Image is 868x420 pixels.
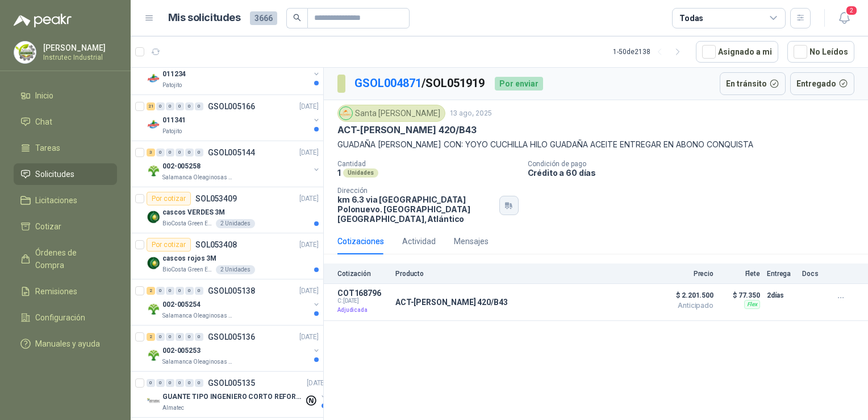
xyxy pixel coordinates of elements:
p: / SOL051919 [354,75,486,92]
p: 002-005258 [162,161,201,172]
div: 2 Unidades [216,265,255,274]
p: GSOL005166 [208,102,255,110]
p: km 6.3 via [GEOGRAPHIC_DATA] Polonuevo. [GEOGRAPHIC_DATA] [GEOGRAPHIC_DATA] , Atlántico [337,195,495,224]
p: Cantidad [337,160,519,168]
p: 011234 [162,69,186,80]
p: Patojito [162,81,182,90]
a: Manuales y ayuda [14,333,117,355]
p: $ 77.350 [720,289,760,302]
p: Dirección [337,187,495,195]
div: 2 [147,333,155,341]
button: Entregado [790,72,855,95]
span: Solicitudes [35,168,74,180]
div: 0 [156,102,165,110]
img: Company Logo [147,72,160,85]
div: Mensajes [454,235,489,248]
a: Chat [14,111,117,133]
p: Condición de pago [528,160,864,168]
p: Entrega [767,270,795,278]
a: 0 0 0 0 0 0 GSOL005135[DATE] Company LogoGUANTE TIPO INGENIERO CORTO REFORZADOAlmatec [147,376,328,413]
img: Company Logo [147,210,160,224]
button: 2 [834,8,854,28]
span: Tareas [35,142,60,154]
a: Tareas [14,137,117,159]
div: Por cotizar [147,192,191,205]
p: 1 [337,168,341,178]
p: Flete [720,270,760,278]
p: 011341 [162,115,186,126]
div: Unidades [343,168,378,178]
p: GUANTE TIPO INGENIERO CORTO REFORZADO [162,392,304,402]
p: Producto [395,270,650,278]
a: 3 0 0 0 0 0 GSOL005144[DATE] Company Logo002-005258Salamanca Oleaginosas SAS [147,146,321,182]
p: Precio [657,270,713,278]
img: Company Logo [147,118,160,131]
div: 0 [185,333,194,341]
div: 0 [176,333,184,341]
div: 0 [147,379,155,387]
div: 0 [166,333,174,341]
span: Órdenes de Compra [35,246,106,271]
img: Company Logo [147,394,160,408]
a: Solicitudes [14,163,117,185]
h1: Mis solicitudes [168,10,241,26]
p: GSOL005138 [208,287,255,295]
p: [DATE] [299,240,319,250]
div: 0 [185,102,194,110]
div: Todas [679,12,703,24]
div: 0 [156,333,165,341]
div: Santa [PERSON_NAME] [337,105,445,122]
a: Licitaciones [14,190,117,211]
p: [DATE] [299,193,319,204]
a: Por cotizarSOL053409[DATE] Company Logocascos VERDES 3MBioCosta Green Energy S.A.S2 Unidades [131,187,323,233]
div: Cotizaciones [337,235,384,248]
div: 0 [195,333,203,341]
div: Actividad [402,235,436,248]
p: Patojito [162,127,182,136]
p: COT168796 [337,289,389,298]
span: Chat [35,116,52,128]
img: Logo peakr [14,14,72,27]
a: 21 0 0 0 0 0 GSOL005166[DATE] Company Logo011341Patojito [147,100,321,136]
div: 3 [147,149,155,157]
div: 0 [166,379,174,387]
span: Cotizar [35,220,61,233]
div: 21 [147,102,155,110]
p: [DATE] [307,378,326,389]
div: 0 [166,149,174,157]
div: Por cotizar [147,238,191,252]
p: GSOL005135 [208,379,255,387]
span: Manuales y ayuda [35,337,100,350]
img: Company Logo [147,256,160,270]
div: 0 [176,379,184,387]
p: [PERSON_NAME] [43,44,114,52]
p: 2 días [767,289,795,302]
p: Adjudicada [337,304,389,316]
p: Almatec [162,403,184,413]
div: 0 [176,102,184,110]
p: [DATE] [299,101,319,112]
p: 13 ago, 2025 [450,108,492,119]
p: Salamanca Oleaginosas SAS [162,357,234,367]
p: [DATE] [299,147,319,158]
img: Company Logo [14,42,36,63]
p: Instrutec Industrial [43,54,114,61]
span: C: [DATE] [337,298,389,304]
a: Configuración [14,307,117,328]
div: 1 - 50 de 2138 [613,43,687,61]
div: Flex [744,300,760,309]
p: 002-005254 [162,299,201,310]
span: Licitaciones [35,194,77,207]
p: Salamanca Oleaginosas SAS [162,311,234,320]
p: GSOL005136 [208,333,255,341]
div: 0 [185,379,194,387]
span: Anticipado [657,302,713,309]
div: 0 [166,102,174,110]
a: 2 0 0 0 0 0 GSOL005138[DATE] Company Logo002-005254Salamanca Oleaginosas SAS [147,284,321,320]
img: Company Logo [147,164,160,178]
a: Órdenes de Compra [14,242,117,276]
div: 2 Unidades [216,219,255,228]
img: Company Logo [147,302,160,316]
p: BioCosta Green Energy S.A.S [162,219,214,228]
div: 0 [156,149,165,157]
